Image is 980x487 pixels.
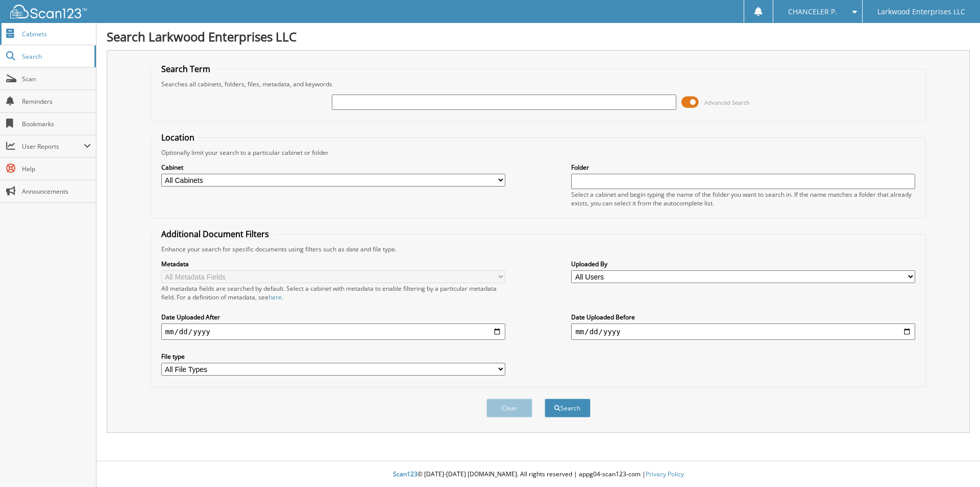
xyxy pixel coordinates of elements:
span: Reminders [22,97,91,106]
span: Help [22,165,91,173]
span: Advanced Search [704,99,750,106]
button: Clear [486,399,532,418]
div: © [DATE]-[DATE] [DOMAIN_NAME]. All rights reserved | appg04-scan123-com | [96,462,980,487]
span: Announcements [22,187,91,196]
div: Optionally limit your search to a particular cabinet or folder [156,148,921,157]
a: Privacy Policy [646,470,684,478]
span: Search [22,52,89,61]
div: All metadata fields are searched by default. Select a cabinet with metadata to enable filtering b... [161,284,505,302]
span: Scan [22,75,91,83]
legend: Location [156,132,200,143]
label: Uploaded By [571,260,915,268]
div: Select a cabinet and begin typing the name of the folder you want to search in. If the name match... [571,190,915,207]
button: Search [545,399,591,418]
span: User Reports [22,142,84,151]
a: here [268,293,282,302]
label: Cabinet [161,163,505,172]
span: Cabinets [22,30,91,38]
legend: Search Term [156,63,215,75]
iframe: Chat Widget [929,438,980,487]
legend: Additional Document Filters [156,228,274,240]
span: CHANCELER P. [788,9,837,15]
h1: Search Larkwood Enterprises LLC [107,28,970,45]
label: Date Uploaded After [161,313,505,321]
label: Date Uploaded Before [571,313,915,321]
label: Folder [571,163,915,172]
span: Larkwood Enterprises LLC [877,9,965,15]
input: end [571,323,915,340]
div: Searches all cabinets, folders, files, metadata, and keywords [156,80,921,88]
img: scan123-logo-white.svg [10,5,87,18]
label: File type [161,352,505,361]
span: Scan123 [393,470,418,478]
span: Bookmarks [22,120,91,128]
input: start [161,323,505,340]
div: Enhance your search for specific documents using filters such as date and file type. [156,245,921,253]
label: Metadata [161,260,505,268]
